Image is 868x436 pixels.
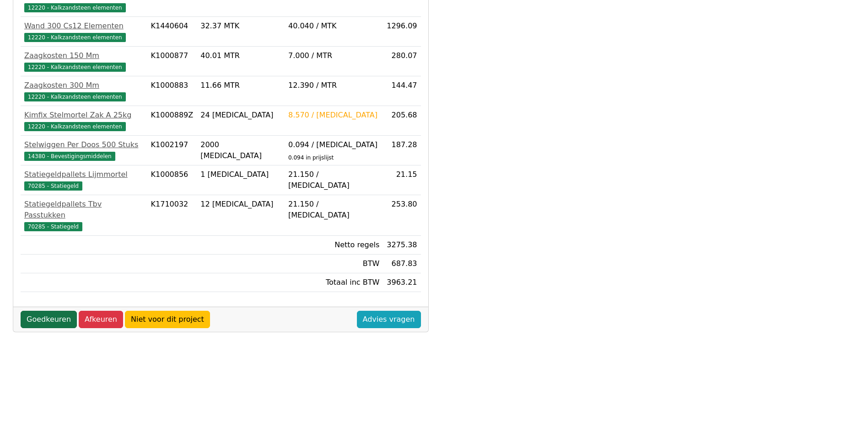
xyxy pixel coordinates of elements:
sub: 0.094 in prijslijst [288,154,334,161]
span: 70285 - Statiegeld [24,222,82,231]
span: 14380 - Bevestigingsmiddelen [24,152,115,161]
td: K1440604 [147,17,197,47]
div: 40.040 / MTK [288,21,379,32]
div: Zaagkosten 300 Mm [24,80,144,91]
div: Stelwiggen Per Doos 500 Stuks [24,139,144,150]
span: 12220 - Kalkzandsteen elementen [24,33,126,42]
div: 21.150 / [MEDICAL_DATA] [288,199,379,221]
span: 12220 - Kalkzandsteen elementen [24,122,126,131]
td: K1000889Z [147,106,197,136]
td: 144.47 [383,76,421,106]
div: 1 [MEDICAL_DATA] [200,169,281,180]
a: Zaagkosten 300 Mm12220 - Kalkzandsteen elementen [24,80,144,102]
div: 7.000 / MTR [288,50,379,61]
a: Goedkeuren [21,311,77,328]
span: 12220 - Kalkzandsteen elementen [24,3,126,12]
td: 187.28 [383,136,421,165]
a: Advies vragen [357,311,421,328]
div: Zaagkosten 150 Mm [24,50,144,61]
a: Statiegeldpallets Lijmmortel70285 - Statiegeld [24,169,144,191]
div: 0.094 / [MEDICAL_DATA] [288,139,379,150]
div: 32.37 MTK [200,21,281,32]
td: 3963.21 [383,273,421,292]
td: Netto regels [285,236,383,255]
td: 21.15 [383,165,421,195]
span: 12220 - Kalkzandsteen elementen [24,63,126,72]
td: K1000883 [147,76,197,106]
a: Kimfix Stelmortel Zak A 25kg12220 - Kalkzandsteen elementen [24,110,144,132]
div: 8.570 / [MEDICAL_DATA] [288,110,379,121]
td: 687.83 [383,255,421,273]
a: Afkeuren [79,311,123,328]
div: Wand 300 Cs12 Elementen [24,21,144,32]
td: Totaal inc BTW [285,273,383,292]
td: K1000856 [147,165,197,195]
td: K1710032 [147,195,197,236]
div: Kimfix Stelmortel Zak A 25kg [24,110,144,121]
span: 70285 - Statiegeld [24,181,82,191]
div: 12 [MEDICAL_DATA] [200,199,281,210]
div: 12.390 / MTR [288,80,379,91]
td: K1000877 [147,47,197,76]
td: K1002197 [147,136,197,165]
a: Stelwiggen Per Doos 500 Stuks14380 - Bevestigingsmiddelen [24,139,144,161]
td: BTW [285,255,383,273]
a: Wand 300 Cs12 Elementen12220 - Kalkzandsteen elementen [24,21,144,43]
div: 40.01 MTR [200,50,281,61]
div: 21.150 / [MEDICAL_DATA] [288,169,379,191]
td: 1296.09 [383,17,421,47]
a: Zaagkosten 150 Mm12220 - Kalkzandsteen elementen [24,50,144,72]
a: Statiegeldpallets Tbv Passtukken70285 - Statiegeld [24,199,144,232]
td: 205.68 [383,106,421,136]
div: Statiegeldpallets Tbv Passtukken [24,199,144,221]
div: 2000 [MEDICAL_DATA] [200,139,281,161]
div: 24 [MEDICAL_DATA] [200,110,281,121]
td: 3275.38 [383,236,421,255]
td: 280.07 [383,47,421,76]
div: Statiegeldpallets Lijmmortel [24,169,144,180]
td: 253.80 [383,195,421,236]
span: 12220 - Kalkzandsteen elementen [24,92,126,101]
a: Niet voor dit project [125,311,210,328]
div: 11.66 MTR [200,80,281,91]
